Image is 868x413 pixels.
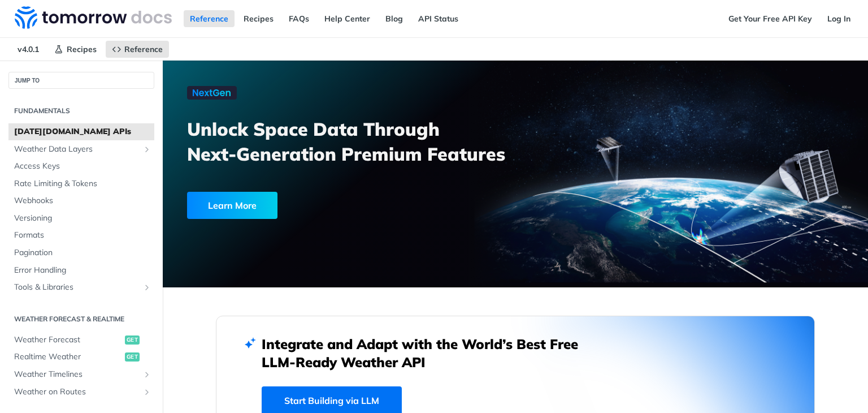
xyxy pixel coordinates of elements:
a: Versioning [8,210,154,227]
img: NextGen [187,86,237,100]
span: Webhooks [14,195,151,206]
span: [DATE][DOMAIN_NAME] APIs [14,126,151,137]
a: Weather on RoutesShow subpages for Weather on Routes [8,384,154,401]
span: Formats [14,230,151,241]
a: Access Keys [8,158,154,175]
a: Recipes [48,41,103,58]
a: Blog [379,10,409,27]
h3: Unlock Space Data Through Next-Generation Premium Features [187,117,528,166]
span: Reference [124,44,163,54]
a: Tools & LibrariesShow subpages for Tools & Libraries [8,279,154,296]
h2: Integrate and Adapt with the World’s Best Free LLM-Ready Weather API [262,335,595,371]
a: Learn More [187,192,459,219]
a: Rate Limiting & Tokens [8,175,154,192]
a: Formats [8,227,154,244]
button: JUMP TO [8,72,154,89]
div: Learn More [187,192,277,219]
a: Weather Forecastget [8,332,154,349]
a: Realtime Weatherget [8,349,154,365]
span: Weather Forecast [14,334,122,346]
button: Show subpages for Weather Data Layers [142,145,151,154]
span: Realtime Weather [14,351,122,363]
button: Show subpages for Weather on Routes [142,388,151,397]
span: Error Handling [14,265,151,276]
a: [DATE][DOMAIN_NAME] APIs [8,123,154,140]
span: Weather Timelines [14,369,140,380]
span: Recipes [67,44,97,54]
span: get [125,335,140,345]
a: Pagination [8,244,154,261]
span: Rate Limiting & Tokens [14,178,151,190]
button: Show subpages for Weather Timelines [142,370,151,379]
a: Get Your Free API Key [722,10,818,27]
span: Pagination [14,247,151,259]
a: Weather TimelinesShow subpages for Weather Timelines [8,366,154,383]
h2: Fundamentals [8,106,154,116]
a: API Status [412,10,465,27]
span: Versioning [14,213,151,224]
img: Tomorrow.io Weather API Docs [15,6,172,29]
a: Weather Data LayersShow subpages for Weather Data Layers [8,141,154,158]
span: v4.0.1 [11,41,45,58]
span: Weather Data Layers [14,144,140,155]
a: Webhooks [8,192,154,209]
a: Error Handling [8,262,154,279]
span: Access Keys [14,161,151,172]
a: Reference [106,41,169,58]
span: Weather on Routes [14,386,140,398]
a: Recipes [237,10,280,27]
a: Help Center [318,10,376,27]
a: FAQs [283,10,315,27]
h2: Weather Forecast & realtime [8,314,154,324]
span: Tools & Libraries [14,282,140,293]
button: Show subpages for Tools & Libraries [142,283,151,292]
a: Reference [184,10,235,27]
a: Log In [821,10,857,27]
span: get [125,352,140,362]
